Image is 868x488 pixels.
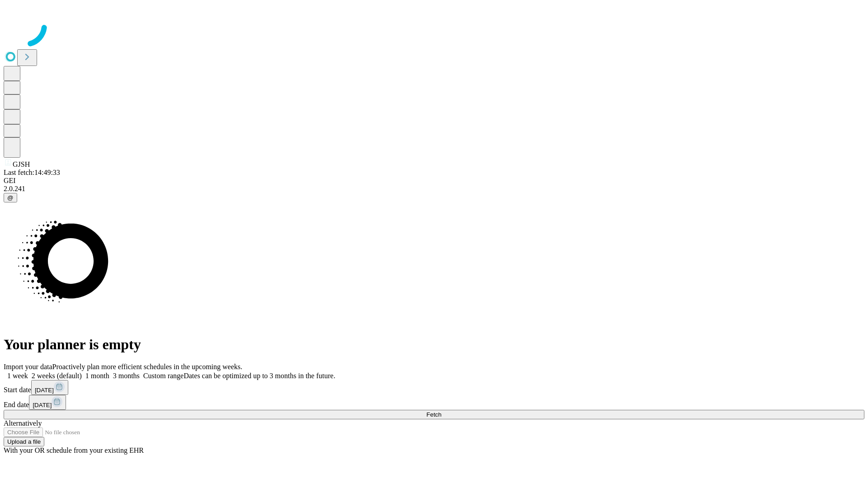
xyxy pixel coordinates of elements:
[32,372,82,380] span: 2 weeks (default)
[143,372,184,380] span: Custom range
[31,380,68,395] button: [DATE]
[29,395,66,410] button: [DATE]
[4,169,60,176] span: Last fetch: 14:49:33
[4,363,52,371] span: Import your data
[426,411,441,418] span: Fetch
[4,380,864,395] div: Start date
[4,395,864,410] div: End date
[35,387,54,394] span: [DATE]
[4,336,864,353] h1: Your planner is empty
[85,372,109,380] span: 1 month
[4,446,144,454] span: With your OR schedule from your existing EHR
[184,372,335,380] span: Dates can be optimized up to 3 months in the future.
[4,410,864,419] button: Fetch
[4,419,42,427] span: Alternatively
[7,372,28,380] span: 1 week
[52,363,242,371] span: Proactively plan more efficient schedules in the upcoming weeks.
[13,160,30,168] span: GJSH
[113,372,140,380] span: 3 months
[4,185,864,193] div: 2.0.241
[4,193,17,202] button: @
[4,437,44,446] button: Upload a file
[7,194,14,201] span: @
[33,402,52,408] span: [DATE]
[4,177,864,185] div: GEI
